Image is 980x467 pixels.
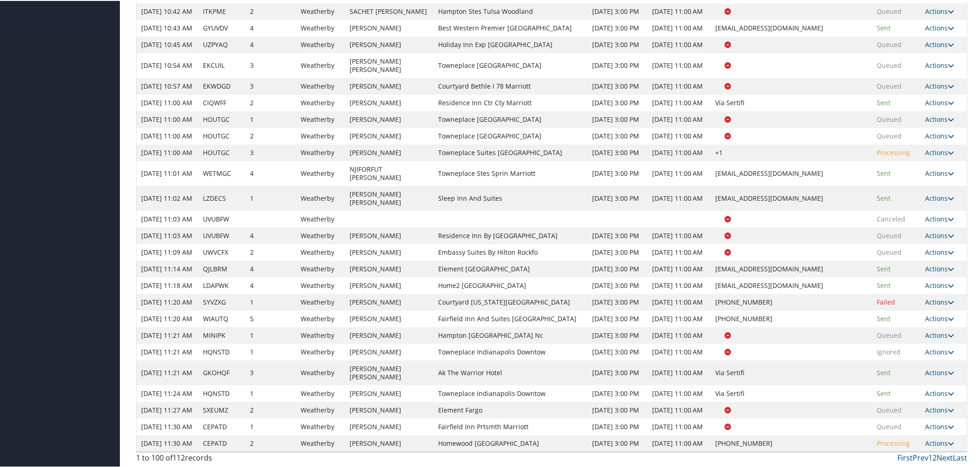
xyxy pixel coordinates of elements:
a: Actions [926,438,955,447]
td: 2 [245,243,297,260]
td: [DATE] 11:00 AM [647,36,711,52]
td: [DATE] 3:00 PM [588,310,647,326]
td: [DATE] 11:00 AM [137,110,199,127]
a: Actions [926,313,955,322]
td: [DATE] 11:00 AM [647,19,711,36]
td: Weatherby [297,343,345,359]
span: Failed [877,297,896,305]
td: HOUTGC [199,110,245,127]
td: UVUBFW [199,227,245,243]
td: [PERSON_NAME] [345,310,434,326]
td: UVUBFW [199,210,245,227]
td: [DATE] 11:00 AM [647,359,711,384]
span: Queued [877,6,902,15]
td: Ak The Warrior Hotel [434,359,588,384]
td: Weatherby [297,36,345,52]
td: 3 [245,77,297,94]
span: Ignored [877,347,901,355]
a: Actions [926,347,955,355]
td: [DATE] 11:20 AM [137,293,199,310]
td: 1 [245,185,297,210]
a: Actions [926,280,955,289]
td: [DATE] 11:24 AM [137,384,199,401]
td: [DATE] 11:00 AM [647,384,711,401]
td: 1 [245,293,297,310]
td: [DATE] 3:00 PM [588,359,647,384]
td: [DATE] 3:00 PM [588,434,647,451]
td: [DATE] 3:00 PM [588,260,647,276]
td: Weatherby [297,418,345,434]
td: WETMGC [199,160,245,185]
td: [DATE] 10:54 AM [137,52,199,77]
td: [PERSON_NAME] [345,326,434,343]
td: [DATE] 3:00 PM [588,52,647,77]
td: LZDECS [199,185,245,210]
td: 4 [245,260,297,276]
td: [PERSON_NAME] [345,227,434,243]
td: [DATE] 3:00 PM [588,243,647,260]
td: [DATE] 11:00 AM [647,434,711,451]
td: 4 [245,19,297,36]
td: Weatherby [297,243,345,260]
td: 5 [245,310,297,326]
td: [PERSON_NAME] [345,384,434,401]
td: Holiday Inn Exp [GEOGRAPHIC_DATA] [434,36,588,52]
a: 2 [933,452,937,462]
td: 1 [245,418,297,434]
td: [DATE] 11:00 AM [647,110,711,127]
td: [DATE] 11:03 AM [137,227,199,243]
td: [DATE] 11:00 AM [647,293,711,310]
td: UZPYAQ [199,36,245,52]
td: Towneplace Indianapolis Downtow [434,343,588,359]
td: [DATE] 11:00 AM [647,243,711,260]
td: 2 [245,127,297,144]
td: [DATE] 11:00 AM [647,2,711,19]
td: [DATE] 11:00 AM [647,260,711,276]
td: [PERSON_NAME] [345,434,434,451]
td: 4 [245,276,297,293]
span: Queued [877,60,902,69]
td: EKWDGD [199,77,245,94]
td: [DATE] 11:00 AM [647,276,711,293]
span: Sent [877,97,891,106]
td: [DATE] 11:00 AM [647,310,711,326]
td: 2 [245,2,297,19]
a: Actions [926,147,955,156]
td: HQNSTD [199,384,245,401]
td: [DATE] 3:00 PM [588,19,647,36]
td: +1 [711,144,873,160]
td: [DATE] 10:43 AM [137,19,199,36]
td: Fairfield Inn And Suites [GEOGRAPHIC_DATA] [434,310,588,326]
td: Weatherby [297,160,345,185]
a: Next [937,452,953,462]
td: [PERSON_NAME] [PERSON_NAME] [345,359,434,384]
span: Sent [877,280,891,289]
td: MINIPK [199,326,245,343]
td: HOUTGC [199,127,245,144]
td: [DATE] 3:00 PM [588,2,647,19]
td: Weatherby [297,310,345,326]
td: SYVZXG [199,293,245,310]
a: Actions [926,23,955,31]
td: Residence Inn Ctr Cty Marriott [434,94,588,110]
span: Queued [877,114,902,123]
td: 2 [245,434,297,451]
span: Sent [877,388,891,397]
a: Actions [926,247,955,256]
td: [DATE] 11:02 AM [137,185,199,210]
td: 2 [245,94,297,110]
td: Weatherby [297,144,345,160]
a: Actions [926,405,955,413]
td: [EMAIL_ADDRESS][DOMAIN_NAME] [711,19,873,36]
a: 1 [929,452,933,462]
td: Towneplace Indianapolis Downtow [434,384,588,401]
td: Best Western Premier [GEOGRAPHIC_DATA] [434,19,588,36]
span: Sent [877,263,891,272]
td: [DATE] 3:00 PM [588,384,647,401]
td: 3 [245,359,297,384]
span: Sent [877,313,891,322]
td: [DATE] 11:21 AM [137,326,199,343]
td: Hampton Stes Tulsa Woodland [434,2,588,19]
td: [DATE] 3:00 PM [588,160,647,185]
td: HOUTGC [199,144,245,160]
